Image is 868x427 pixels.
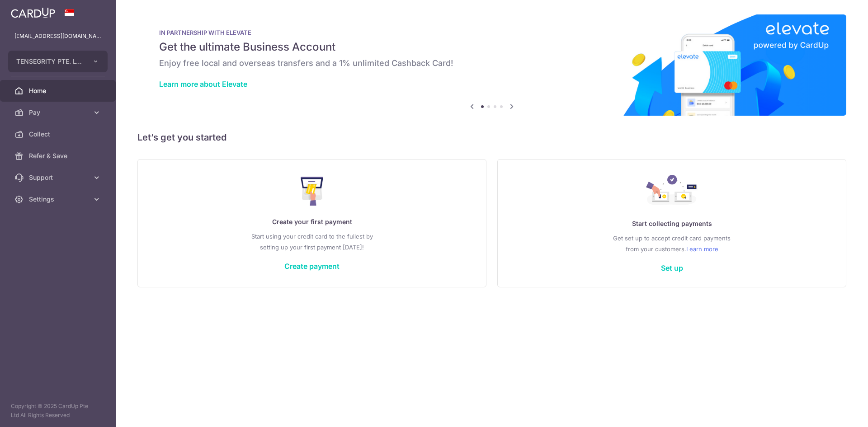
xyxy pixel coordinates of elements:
[284,262,340,271] a: Create payment
[516,218,828,229] p: Start collecting payments
[159,80,247,89] a: Learn more about Elevate
[159,40,825,54] h5: Get the ultimate Business Account
[301,177,324,206] img: Make Payment
[29,108,89,117] span: Pay
[156,231,468,253] p: Start using your credit card to the fullest by setting up your first payment [DATE]!
[661,263,683,272] a: Set up
[646,175,698,207] img: Collect Payment
[16,57,83,66] span: TENSEGRITY PTE. LTD.
[137,130,846,145] h5: Let’s get you started
[8,51,108,72] button: TENSEGRITY PTE. LTD.
[686,244,718,254] a: Learn more
[29,86,89,95] span: Home
[156,216,468,227] p: Create your first payment
[516,233,828,254] p: Get set up to accept credit card payments from your customers.
[29,173,89,182] span: Support
[11,7,55,18] img: CardUp
[159,58,825,69] h6: Enjoy free local and overseas transfers and a 1% unlimited Cashback Card!
[159,29,825,36] p: IN PARTNERSHIP WITH ELEVATE
[14,32,101,41] p: [EMAIL_ADDRESS][DOMAIN_NAME]
[29,151,89,160] span: Refer & Save
[29,130,89,139] span: Collect
[29,195,89,204] span: Settings
[137,14,846,116] img: Renovation banner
